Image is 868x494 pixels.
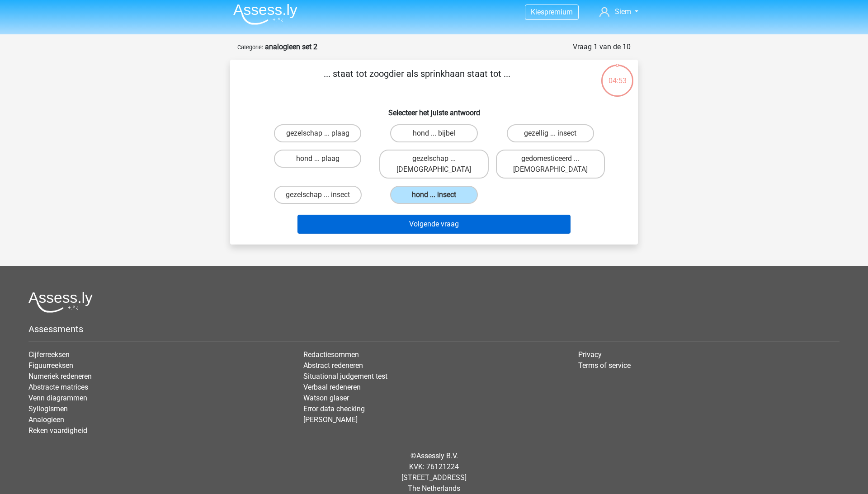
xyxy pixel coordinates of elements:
button: Volgende vraag [297,215,571,234]
label: gezelschap ... insect [274,186,362,204]
a: Verbaal redeneren [303,383,361,391]
div: Vraag 1 van de 10 [573,42,631,52]
a: Siem [596,6,642,17]
small: Categorie: [237,44,263,51]
label: gezellig ... insect [507,124,594,142]
a: Abstract redeneren [303,361,363,370]
span: Siem [615,7,631,16]
span: premium [544,8,573,16]
a: Terms of service [578,361,631,370]
p: ... staat tot zoogdier als sprinkhaan staat tot ... [245,67,590,94]
a: Numeriek redeneren [28,372,92,381]
label: hond ... insect [390,186,477,204]
a: [PERSON_NAME] [303,415,358,424]
img: Assessly logo [28,292,93,313]
label: hond ... bijbel [390,124,477,142]
label: gezelschap ... [DEMOGRAPHIC_DATA] [379,150,488,179]
img: Assessly [233,4,297,25]
a: Abstracte matrices [28,383,88,391]
label: hond ... plaag [274,150,361,168]
a: Reken vaardigheid [28,426,87,435]
a: Redactiesommen [303,350,359,359]
a: Venn diagrammen [28,394,87,402]
label: gedomesticeerd ... [DEMOGRAPHIC_DATA] [496,150,605,179]
h6: Selecteer het juiste antwoord [245,101,623,117]
label: gezelschap ... plaag [274,124,361,142]
a: Kiespremium [525,6,578,18]
span: Kies [531,8,544,16]
a: Cijferreeksen [28,350,70,359]
a: Figuurreeksen [28,361,73,370]
strong: analogieen set 2 [265,42,317,51]
a: Privacy [578,350,602,359]
a: Analogieen [28,415,64,424]
a: Syllogismen [28,405,68,413]
h5: Assessments [28,324,840,334]
div: 04:53 [600,64,634,86]
a: Error data checking [303,405,365,413]
a: Watson glaser [303,394,349,402]
a: Situational judgement test [303,372,387,381]
a: Assessly B.V. [416,452,458,460]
